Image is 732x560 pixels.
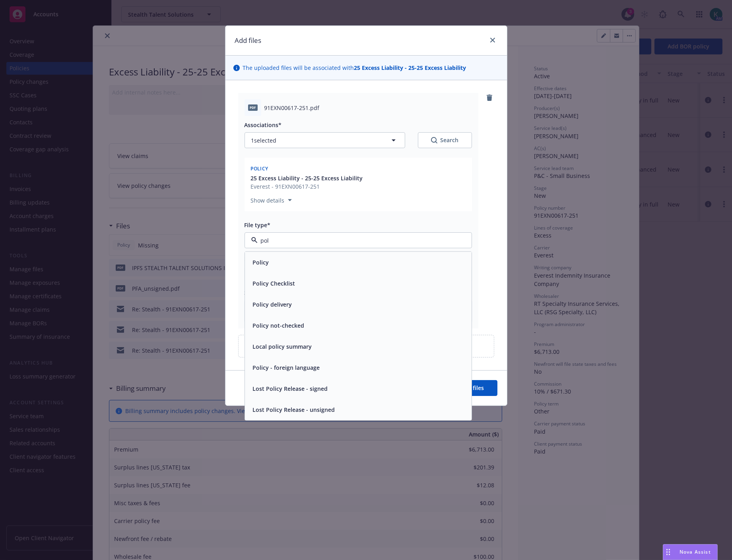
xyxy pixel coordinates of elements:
div: Drag to move [663,545,673,560]
button: Policy - foreign language [253,363,320,372]
button: Nova Assist [663,544,718,560]
button: Local policy summary [253,342,312,351]
button: Policy [253,258,269,266]
button: Policy delivery [253,300,292,309]
div: Upload new files [238,335,494,357]
button: Policy Checklist [253,279,295,288]
input: Filter by keyword [258,236,456,245]
span: Nova Assist [680,548,711,555]
button: Policy not-checked [253,321,305,330]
